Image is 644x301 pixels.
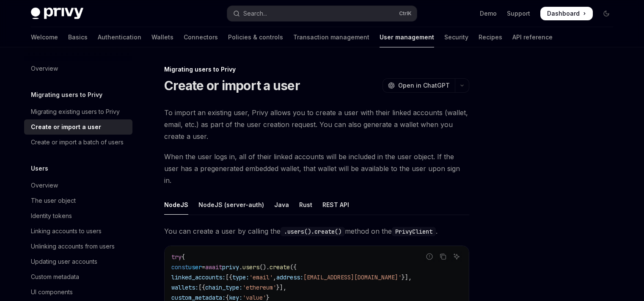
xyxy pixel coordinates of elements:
[24,61,132,76] a: Overview
[31,272,79,282] div: Custom metadata
[399,10,412,17] span: Ctrl K
[227,6,417,21] button: Open search
[31,122,101,132] div: Create or import a user
[512,27,553,47] a: API reference
[31,27,58,47] a: Welcome
[424,251,435,262] button: Report incorrect code
[242,263,259,271] span: users
[182,253,185,261] span: {
[164,107,469,142] span: To import an existing user, Privy allows you to create a user with their linked accounts (wallet,...
[380,27,434,47] a: User management
[547,9,580,18] span: Dashboard
[31,257,97,267] div: Updating user accounts
[31,8,83,19] img: dark logo
[540,7,593,20] a: Dashboard
[151,27,173,47] a: Wallets
[444,27,468,47] a: Security
[222,263,239,271] span: privy
[392,227,436,236] code: PrivyClient
[68,27,88,47] a: Basics
[31,137,124,147] div: Create or import a batch of users
[600,7,613,20] button: Toggle dark mode
[31,241,115,251] div: Unlinking accounts from users
[383,78,455,93] button: Open in ChatGPT
[24,224,132,239] a: Linking accounts to users
[507,9,530,18] a: Support
[270,263,290,271] span: create
[24,284,132,300] a: UI components
[188,263,202,271] span: user
[24,239,132,254] a: Unlinking accounts from users
[398,81,450,90] span: Open in ChatGPT
[164,78,300,93] h1: Create or import a user
[322,195,349,215] div: REST API
[24,135,132,150] a: Create or import a batch of users
[31,90,102,100] h5: Migrating users to Privy
[31,64,58,74] div: Overview
[164,225,469,237] span: You can create a user by calling the method on the .
[243,8,267,19] div: Search...
[24,193,132,208] a: The user object
[299,195,312,215] div: Rust
[198,195,264,215] div: NodeJS (server-auth)
[480,9,497,18] a: Demo
[24,208,132,224] a: Identity tokens
[24,178,132,193] a: Overview
[171,253,182,261] span: try
[290,263,297,271] span: ({
[31,226,102,236] div: Linking accounts to users
[24,254,132,269] a: Updating user accounts
[24,104,132,119] a: Migrating existing users to Privy
[239,263,242,271] span: .
[205,263,222,271] span: await
[202,263,205,271] span: =
[259,263,270,271] span: ().
[164,65,469,74] div: Migrating users to Privy
[164,195,188,215] div: NodeJS
[479,27,502,47] a: Recipes
[31,196,76,206] div: The user object
[31,163,48,174] h5: Users
[164,151,469,186] span: When the user logs in, all of their linked accounts will be included in the user object. If the u...
[31,180,58,191] div: Overview
[281,227,345,236] code: .users().create()
[171,263,188,271] span: const
[31,287,73,297] div: UI components
[184,27,218,47] a: Connectors
[24,119,132,135] a: Create or import a user
[274,195,289,215] div: Java
[438,251,449,262] button: Copy the contents from the code block
[293,27,369,47] a: Transaction management
[228,27,283,47] a: Policies & controls
[31,211,72,221] div: Identity tokens
[98,27,141,47] a: Authentication
[451,251,462,262] button: Ask AI
[24,269,132,284] a: Custom metadata
[31,107,120,117] div: Migrating existing users to Privy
